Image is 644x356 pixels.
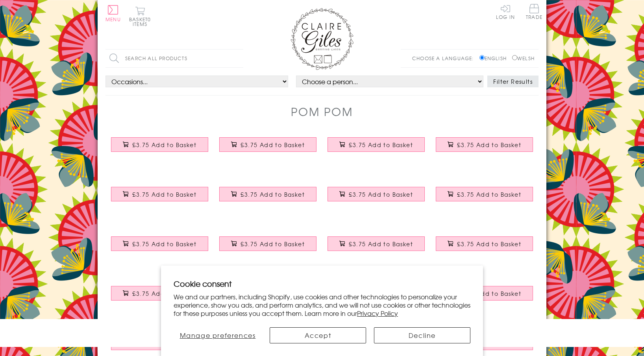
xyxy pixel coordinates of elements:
a: First Holy Communion Card, Pink Flowers, Embellished with pompoms £3.75 Add to Basket [430,181,539,215]
button: £3.75 Add to Basket [328,187,425,201]
button: £3.75 Add to Basket [436,137,533,152]
a: Christening Baptism Card, Cross and Dove, with love, Embellished with pompoms £3.75 Add to Basket [214,181,322,215]
img: Claire Giles Greetings Cards [291,8,353,70]
span: £3.75 Add to Basket [349,141,413,149]
button: £3.75 Add to Basket [328,137,425,152]
a: Everyday Card, Trapical Leaves, Happy Birthday , Embellished with pompoms £3.75 Add to Basket [214,131,322,165]
span: £3.75 Add to Basket [457,190,521,198]
a: Everyday Card, Cat with Balloons, Purrr-fect Birthday, Embellished with pompoms £3.75 Add to Basket [105,131,214,165]
button: Accept [270,327,366,343]
button: £3.75 Add to Basket [436,236,533,251]
button: £3.75 Add to Basket [219,187,317,201]
a: Log In [496,4,515,19]
button: Manage preferences [174,327,262,343]
a: Trade [526,4,542,21]
button: £3.75 Add to Basket [219,137,317,152]
button: £3.75 Add to Basket [219,236,317,251]
button: £3.75 Add to Basket [111,137,209,152]
button: £3.75 Add to Basket [111,187,209,201]
p: We and our partners, including Shopify, use cookies and other technologies to personalize your ex... [174,293,470,317]
span: 0 items [133,16,151,28]
a: Wedding Card, Pop! You're Engaged Best News, Embellished with colourful pompoms £3.75 Add to Basket [214,231,322,264]
a: Wedding Card, Flowers, Congratulations, Embellished with colourful pompoms £3.75 Add to Basket [105,231,214,264]
span: Trade [526,4,542,19]
span: £3.75 Add to Basket [241,240,305,248]
h1: Pom Pom [291,103,353,120]
span: Manage preferences [180,330,256,340]
button: £3.75 Add to Basket [436,286,533,301]
button: £3.75 Add to Basket [328,236,425,251]
span: £3.75 Add to Basket [241,141,305,149]
input: Search [235,50,243,67]
button: £3.75 Add to Basket [111,286,209,301]
span: £3.75 Add to Basket [349,190,413,198]
span: £3.75 Add to Basket [241,190,305,198]
span: £3.75 Add to Basket [132,190,196,198]
span: £3.75 Add to Basket [457,141,521,149]
a: First Holy Communion Card, Blue Flowers, Embellished with pompoms £3.75 Add to Basket [322,181,430,215]
button: £3.75 Add to Basket [436,187,533,201]
p: Choose a language: [412,55,478,62]
span: £3.75 Add to Basket [132,290,196,297]
label: Welsh [512,55,535,62]
span: £3.75 Add to Basket [132,240,196,248]
button: Filter Results [487,76,539,87]
a: A Level Good Luck Card, Dotty Circle, Embellished with pompoms £3.75 Add to Basket [105,280,214,314]
a: Birthday Card, Flowers, Granddaughter, Happy Birthday, Embellished with pompoms £3.75 Add to Basket [322,131,430,165]
button: £3.75 Add to Basket [111,236,209,251]
button: Decline [374,327,470,343]
h2: Cookie consent [174,278,470,289]
a: Sympathy Card, Sorry, Thinking of you, Embellished with pompoms £3.75 Add to Basket [105,181,214,215]
input: English [479,55,485,60]
button: Basket0 items [129,6,151,26]
label: English [479,55,511,62]
a: Exam Good Luck Card, Stars, Embellished with pompoms £3.75 Add to Basket [430,231,539,264]
span: £3.75 Add to Basket [457,240,521,248]
input: Search all products [105,50,243,67]
input: Welsh [512,55,517,60]
button: Menu [105,5,121,22]
span: Menu [105,16,121,23]
a: Privacy Policy [357,308,398,318]
a: Birthday Card, Dotty Circle, Happy Birthday, Nephew, Embellished with pompoms £3.75 Add to Basket [430,131,539,165]
a: Congratulations National Exam Results Card, Star, Embellished with pompoms £3.75 Add to Basket [430,280,539,314]
span: £3.75 Add to Basket [457,290,521,297]
span: £3.75 Add to Basket [349,240,413,248]
a: Good Luck Card, Pencil case, First Day of School, Embellished with pompoms £3.75 Add to Basket [322,231,430,264]
span: £3.75 Add to Basket [132,141,196,149]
